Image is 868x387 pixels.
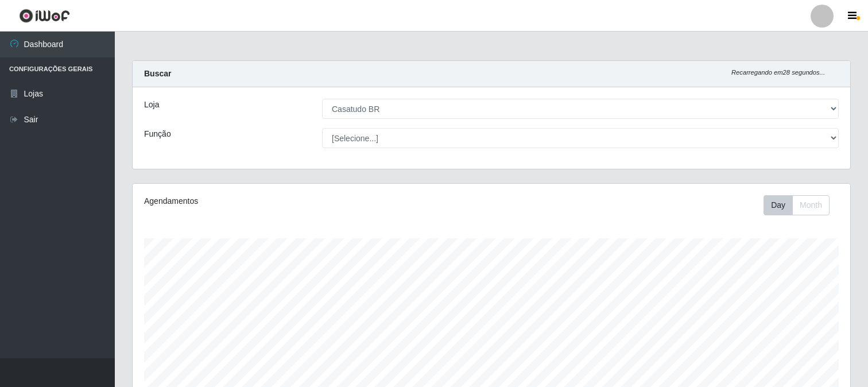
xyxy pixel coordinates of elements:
img: CoreUI Logo [19,9,70,23]
i: Recarregando em 28 segundos... [731,69,825,76]
label: Função [144,128,171,140]
div: Agendamentos [144,195,424,207]
button: Day [764,195,793,215]
button: Month [792,195,830,215]
div: First group [764,195,830,215]
label: Loja [144,99,159,111]
strong: Buscar [144,69,171,78]
div: Toolbar with button groups [764,195,839,215]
